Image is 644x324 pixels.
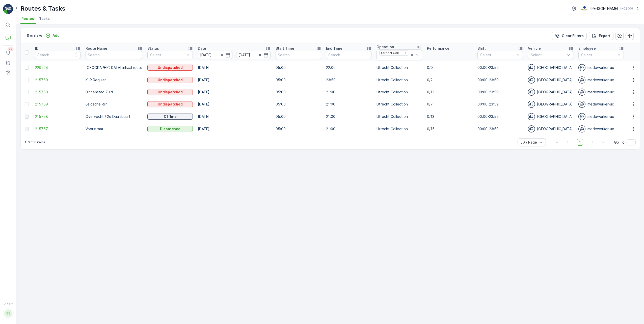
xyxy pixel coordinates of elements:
a: 229524 [35,65,80,70]
p: Shift [477,46,486,51]
p: Binnenstad Zuid [86,90,142,95]
p: 0/13 [427,90,472,95]
p: Utrecht Collection [377,114,422,119]
a: 215758 [35,114,80,119]
td: [DATE] [195,61,273,74]
p: 0/2 [427,77,472,83]
div: medewerker-uc [578,101,624,108]
div: [GEOGRAPHIC_DATA] [528,76,573,84]
p: 05:00 [276,102,321,107]
div: medewerker-uc [578,64,624,71]
p: ID [35,46,39,51]
td: [DATE] [195,98,273,110]
img: svg%3e [528,64,535,71]
input: Search [276,51,321,59]
p: Route Name [86,46,107,51]
p: - [233,52,235,58]
img: svg%3e [528,76,535,84]
span: 1 [577,139,583,146]
div: medewerker-uc [578,113,624,120]
p: Operation [377,44,394,49]
div: medewerker-uc [578,89,624,96]
button: Undispatched [147,89,193,95]
input: Search [35,51,80,59]
p: 22:00 [326,65,371,70]
p: End Time [326,46,342,51]
p: 00:00-23:59 [477,90,523,95]
p: Vehicle [528,46,541,51]
p: KLR Regular [86,77,142,83]
p: Utrecht Collection [377,126,422,131]
button: Dispatched [147,126,193,132]
p: Leidsche Rijn [86,102,142,107]
button: SS [3,307,13,320]
img: svg%3e [578,101,585,108]
p: Undispatched [158,77,183,83]
p: [PERSON_NAME] [590,6,618,11]
button: Undispatched [147,65,193,71]
input: Search [326,51,371,59]
p: Utrecht Collection [377,102,422,107]
button: Undispatched [147,77,193,83]
p: [GEOGRAPHIC_DATA] inhaal route [86,65,142,70]
p: Select [480,52,515,58]
p: 00:00-23:59 [477,114,523,119]
img: svg%3e [528,89,535,96]
div: [GEOGRAPHIC_DATA] [528,125,573,132]
p: Export [599,33,610,38]
p: Employee [578,46,596,51]
button: Clear Filters [552,32,587,40]
p: Undispatched [158,90,183,95]
td: [DATE] [195,86,273,98]
span: Go To [614,140,625,145]
input: dd/mm/yyyy [236,51,271,59]
p: Select [150,52,185,58]
span: 215759 [35,102,80,107]
div: Remove Utrecht Collection [403,51,408,55]
a: 215760 [35,90,80,95]
div: Toggle Row Selected [25,66,29,70]
p: 21:00 [326,114,371,119]
img: svg%3e [578,113,585,120]
p: Utrecht Collection [377,65,422,70]
p: Clear Filters [562,33,584,38]
button: Add [43,33,62,39]
input: dd/mm/yyyy [198,51,232,59]
p: 21:00 [326,102,371,107]
div: [GEOGRAPHIC_DATA] [528,64,573,71]
div: Toggle Row Selected [25,90,29,94]
p: Utrecht Collection [377,90,422,95]
p: 05:00 [276,90,321,95]
div: Toggle Row Selected [25,115,29,119]
div: Toggle Row Selected [25,78,29,82]
p: 05:00 [276,114,321,119]
button: Offline [147,114,193,120]
p: 1-6 of 6 items [25,140,45,144]
p: Routes & Tasks [20,5,65,13]
p: Dispatched [160,126,180,131]
div: [GEOGRAPHIC_DATA] [528,101,573,108]
p: Routes [27,32,42,39]
img: basis-logo_rgb2x.png [581,6,588,11]
p: Performance [427,46,449,51]
input: Search [86,51,142,59]
img: svg%3e [528,113,535,120]
div: Toggle Row Selected [25,127,29,131]
a: 215769 [35,77,80,83]
p: 23:59 [326,77,371,83]
p: Add [52,33,60,38]
div: [GEOGRAPHIC_DATA] [528,89,573,96]
img: svg%3e [528,125,535,132]
div: SS [4,309,12,317]
p: 99 [9,47,13,51]
div: medewerker-uc [578,76,624,84]
img: svg%3e [578,64,585,71]
div: Toggle Row Selected [25,102,29,106]
p: Offline [164,114,177,119]
p: Start Time [276,46,294,51]
p: 05:00 [276,65,321,70]
p: Undispatched [158,102,183,107]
